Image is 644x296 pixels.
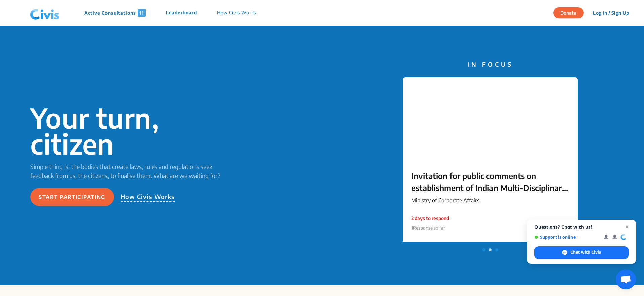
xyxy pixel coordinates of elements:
[27,3,62,23] img: navlogo.png
[403,77,578,245] a: Invitation for public comments on establishment of Indian Multi-Disciplinary Partnership (MDP) fi...
[217,9,256,17] p: How Civis Works
[616,269,636,289] div: Open chat
[30,188,114,206] button: Start participating
[138,9,146,17] span: 11
[411,170,569,194] p: Invitation for public comments on establishment of Indian Multi-Disciplinary Partnership (MDP) firms
[84,9,146,17] p: Active Consultations
[411,224,449,231] p: 1
[30,162,234,180] p: Simple thing is, the bodies that create laws, rules and regulations seek feedback from us, the ci...
[534,224,629,230] span: Questions? Chat with us!
[553,7,584,18] button: Donate
[403,60,578,69] p: IN FOCUS
[589,8,633,18] button: Log In / Sign Up
[121,192,175,202] p: How Civis Works
[553,9,589,16] a: Donate
[534,246,629,259] div: Chat with Civis
[534,235,599,240] span: Support is online
[623,223,631,231] span: Close chat
[411,215,449,222] p: 2 days to respond
[166,9,197,17] p: Leaderboard
[413,225,445,231] span: Response so far
[411,196,569,204] p: Ministry of Corporate Affairs
[30,105,234,157] p: Your turn, citizen
[570,249,601,255] span: Chat with Civis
